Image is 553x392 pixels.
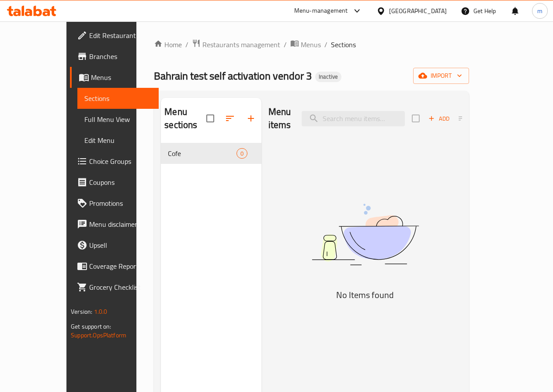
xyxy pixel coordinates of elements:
[70,46,159,67] a: Branches
[268,105,291,132] h2: Menu items
[268,288,462,302] h5: No Items found
[154,39,469,50] nav: breadcrumb
[154,66,312,86] span: Bahrain test self activation vendor 3
[294,6,348,16] div: Menu-management
[70,67,159,88] a: Menus
[89,51,152,62] span: Branches
[70,235,159,256] a: Upsell
[77,130,159,151] a: Edit Menu
[161,139,261,167] nav: Menu sections
[89,240,152,250] span: Upsell
[537,6,543,16] span: m
[324,39,327,50] li: /
[91,72,152,83] span: Menus
[84,135,152,146] span: Edit Menu
[77,88,159,109] a: Sections
[315,72,341,82] div: Inactive
[290,39,321,50] a: Menus
[89,261,152,271] span: Coverage Report
[89,282,152,292] span: Grocery Checklist
[315,73,341,80] span: Inactive
[453,112,488,125] span: Select section first
[427,114,451,124] span: Add
[389,6,447,16] div: [GEOGRAPHIC_DATA]
[240,108,261,129] button: Add section
[70,151,159,172] a: Choice Groups
[71,321,111,332] span: Get support on:
[425,112,453,125] button: Add
[301,39,321,50] span: Menus
[302,111,405,126] input: search
[237,148,247,159] div: items
[89,219,152,229] span: Menu disclaimer
[89,30,152,41] span: Edit Restaurant
[77,109,159,130] a: Full Menu View
[201,109,219,128] span: Select all sections
[71,330,126,341] a: Support.OpsPlatform
[268,183,462,286] img: dish.svg
[284,39,287,50] li: /
[89,198,152,208] span: Promotions
[202,39,280,50] span: Restaurants management
[161,143,261,164] div: Cofe0
[89,156,152,167] span: Choice Groups
[70,25,159,46] a: Edit Restaurant
[84,93,152,104] span: Sections
[192,39,280,50] a: Restaurants management
[70,277,159,298] a: Grocery Checklist
[185,39,188,50] li: /
[84,114,152,125] span: Full Menu View
[168,148,236,159] span: Cofe
[154,39,182,50] a: Home
[70,256,159,277] a: Coverage Report
[420,70,462,81] span: import
[425,112,453,125] span: Add item
[70,193,159,214] a: Promotions
[70,172,159,193] a: Coupons
[71,306,92,317] span: Version:
[70,214,159,235] a: Menu disclaimer
[94,306,108,317] span: 1.0.0
[89,177,152,187] span: Coupons
[219,108,240,129] span: Sort sections
[413,68,469,84] button: import
[164,105,206,132] h2: Menu sections
[331,39,356,50] span: Sections
[237,149,247,158] span: 0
